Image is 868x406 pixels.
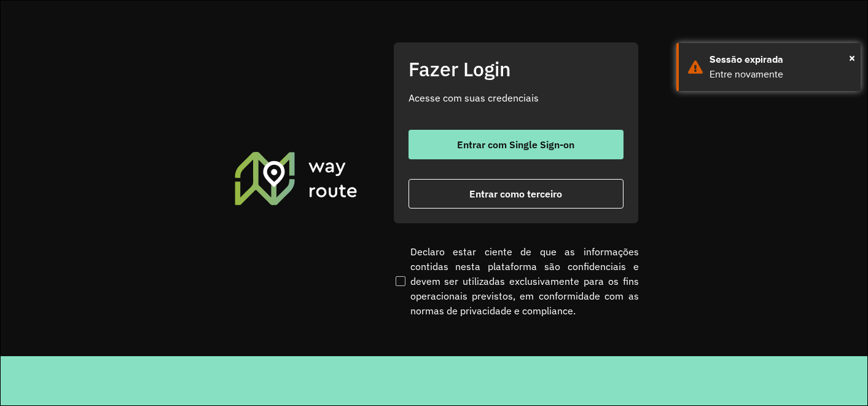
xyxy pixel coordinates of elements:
[393,244,639,318] label: Declaro estar ciente de que as informações contidas nesta plataforma são confidenciais e devem se...
[409,90,624,105] p: Acesse com suas credenciais
[710,67,851,82] div: Entre novamente
[409,179,624,209] button: button
[849,49,855,67] span: ×
[710,52,851,67] div: Sessão expirada
[233,150,359,207] img: Roteirizador AmbevTech
[409,57,624,81] h2: Fazer Login
[469,189,562,199] span: Entrar como terceiro
[409,130,624,159] button: button
[849,49,855,67] button: Close
[457,140,574,149] span: Entrar com Single Sign-on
